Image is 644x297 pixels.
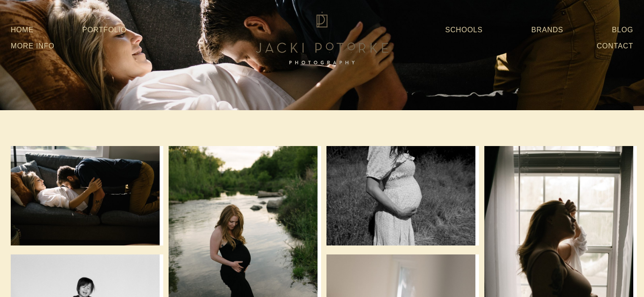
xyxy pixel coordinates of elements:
[326,146,475,245] img: sween-2024-jackipotorkephoto-104.jpg
[82,26,127,34] a: Portfolio
[11,22,34,38] a: Home
[531,22,563,38] a: Brands
[597,38,633,54] a: Contact
[250,9,394,67] img: Jacki Potorke Sacramento Family Photographer
[612,22,633,38] a: Blog
[11,38,55,54] a: More Info
[11,146,160,245] img: witte-maternity-jacki-potorke-photo-45.jpg
[445,22,483,38] a: Schools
